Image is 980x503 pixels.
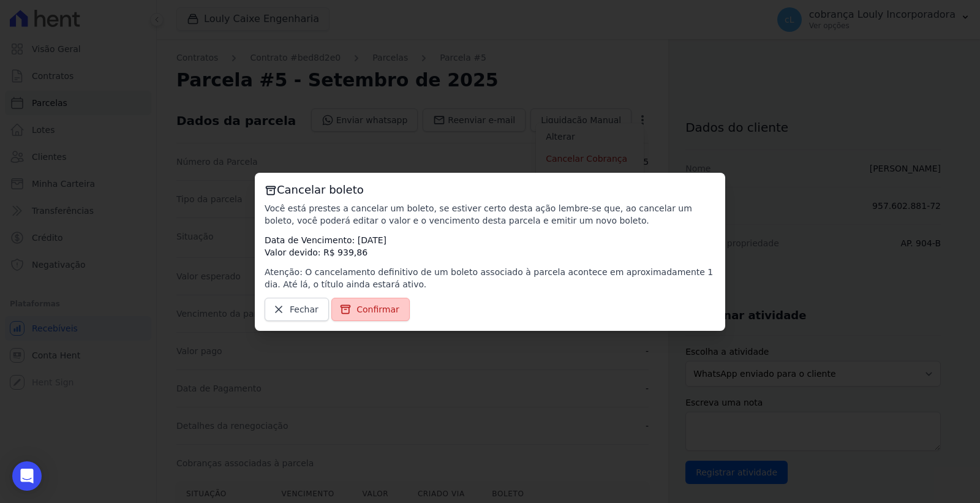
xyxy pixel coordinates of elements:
[12,461,42,491] div: Open Intercom Messenger
[265,183,715,197] h3: Cancelar boleto
[331,298,410,321] a: Confirmar
[356,303,399,316] span: Confirmar
[265,202,715,227] p: Você está prestes a cancelar um boleto, se estiver certo desta ação lembre-se que, ao cancelar um...
[265,234,715,259] p: Data de Vencimento: [DATE] Valor devido: R$ 939,86
[265,298,329,321] a: Fechar
[265,266,715,290] p: Atenção: O cancelamento definitivo de um boleto associado à parcela acontece em aproximadamente 1...
[290,303,318,316] span: Fechar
